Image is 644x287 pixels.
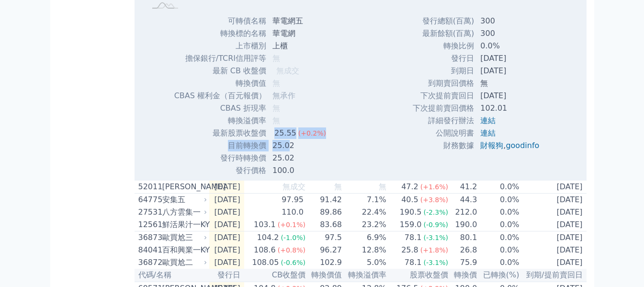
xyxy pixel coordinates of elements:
div: 25.8 [399,244,420,256]
td: 41.2 [449,181,477,194]
td: 無 [475,77,547,90]
td: CBAS 權利金（百元報價） [174,90,267,102]
div: 聊天小工具 [596,241,644,287]
div: 安集五 [162,194,205,206]
th: 轉換價 [449,269,477,282]
td: 23.2% [342,218,387,231]
td: 75.9 [449,256,477,269]
td: 0.0% [475,40,547,52]
span: (-2.3%) [423,208,448,216]
span: (-3.1%) [423,234,448,241]
td: [DATE] [520,244,587,256]
div: 百和興業一KY [162,244,205,256]
td: 最新 CB 收盤價 [174,65,267,77]
span: 無 [334,182,342,191]
span: 無 [272,116,280,125]
span: (+0.8%) [278,246,305,254]
td: 83.68 [306,218,342,231]
div: 110.0 [280,207,305,218]
td: [DATE] [209,218,244,231]
span: (-3.1%) [423,259,448,266]
td: 25.02 [267,139,334,152]
span: 無成交 [276,66,299,75]
span: (-0.6%) [281,259,305,266]
td: 上櫃 [267,40,334,52]
div: 78.1 [403,257,424,268]
td: [DATE] [520,256,587,269]
div: 36873 [138,232,160,243]
td: 26.8 [449,244,477,256]
td: 到期賣回價格 [412,77,475,90]
td: 12.8% [342,244,387,256]
td: [DATE] [209,231,244,244]
span: 無承作 [272,91,295,100]
a: 財報狗 [480,141,503,150]
span: (-0.9%) [423,221,448,229]
td: [DATE] [520,206,587,218]
td: 發行價格 [174,164,267,177]
td: [DATE] [475,90,547,102]
td: 0.0% [477,256,520,269]
td: [DATE] [209,194,244,207]
th: 代碼/名稱 [135,269,209,282]
div: 27531 [138,207,160,218]
div: 36872 [138,257,160,268]
td: [DATE] [475,65,547,77]
div: 103.1 [252,219,278,230]
td: 下次提前賣回日 [412,90,475,102]
td: 100.0 [267,164,334,177]
td: 102.01 [475,102,547,115]
td: 89.86 [306,206,342,218]
td: 擔保銀行/TCRI信用評等 [174,52,267,65]
div: 108.6 [252,244,278,256]
td: , [475,139,547,152]
td: 0.0% [477,181,520,194]
div: 64775 [138,194,160,206]
td: [DATE] [209,244,244,256]
td: 最新股票收盤價 [174,127,267,139]
td: [DATE] [209,206,244,218]
div: 40.5 [399,194,420,206]
td: 轉換比例 [412,40,475,52]
td: 公開說明書 [412,127,475,139]
td: 6.9% [342,231,387,244]
td: [DATE] [209,256,244,269]
a: 連結 [480,116,496,125]
div: 52011 [138,181,160,193]
td: 最新餘額(百萬) [412,27,475,40]
td: [DATE] [209,181,244,194]
td: 300 [475,15,547,27]
td: 華電網五 [267,15,334,27]
th: 轉換溢價率 [342,269,387,282]
td: 目前轉換價 [174,139,267,152]
td: 0.0% [477,218,520,231]
td: 到期日 [412,65,475,77]
div: 鮮活果汁一KY [162,219,205,230]
span: (-1.0%) [281,234,305,241]
td: CBAS 折現率 [174,102,267,115]
div: 84041 [138,244,160,256]
td: 轉換標的名稱 [174,27,267,40]
td: 190.0 [449,218,477,231]
td: 財務數據 [412,139,475,152]
div: 歐買尬三 [162,232,205,243]
th: 轉換價值 [306,269,342,282]
td: 可轉債名稱 [174,15,267,27]
div: 歐買尬二 [162,257,205,268]
td: 7.1% [342,194,387,207]
td: 0.0% [477,231,520,244]
td: 華電網 [267,27,334,40]
th: 到期/提前賣回日 [520,269,587,282]
span: (+3.8%) [420,196,448,204]
span: 無 [272,79,280,88]
td: 0.0% [477,194,520,207]
td: 發行時轉換價 [174,152,267,164]
a: 連結 [480,128,496,138]
td: 5.0% [342,256,387,269]
td: [DATE] [520,218,587,231]
span: (+0.2%) [298,129,326,137]
td: [DATE] [475,52,547,65]
td: 102.9 [306,256,342,269]
th: 已轉換(%) [477,269,520,282]
div: 159.0 [398,219,424,230]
